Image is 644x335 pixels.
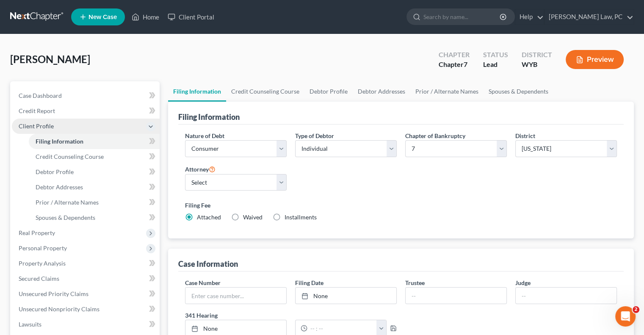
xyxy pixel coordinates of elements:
label: Type of Debtor [295,131,334,140]
span: New Case [88,14,117,20]
span: Credit Report [19,107,55,114]
a: Lawsuits [12,317,160,332]
span: Spouses & Dependents [36,214,95,221]
a: Debtor Addresses [353,81,410,102]
a: Property Analysis [12,256,160,271]
span: Real Property [19,229,55,236]
div: Case Information [178,259,238,269]
span: Personal Property [19,244,67,252]
span: Lawsuits [19,321,41,328]
input: -- [516,288,616,304]
button: Preview [566,50,624,69]
label: Filing Date [295,278,323,287]
span: 2 [633,306,639,313]
span: Waived [243,213,263,221]
a: Debtor Profile [304,81,353,102]
input: Search by name... [423,9,501,25]
span: Credit Counseling Course [36,153,104,160]
a: Filing Information [29,134,160,149]
label: Judge [515,278,531,287]
a: Client Portal [163,9,218,25]
label: Attorney [185,164,216,174]
label: Trustee [405,278,425,287]
div: WYB [522,60,552,69]
div: Filing Information [178,112,240,122]
span: Attached [197,213,221,221]
span: Unsecured Nonpriority Claims [19,305,100,313]
label: Case Number [185,278,221,287]
span: Client Profile [19,122,54,130]
span: Debtor Profile [36,168,74,175]
span: Installments [285,213,317,221]
a: Spouses & Dependents [484,81,553,102]
label: 341 Hearing [181,311,401,320]
a: Spouses & Dependents [29,210,160,225]
input: -- [406,288,506,304]
div: Lead [483,60,508,69]
a: Prior / Alternate Names [29,195,160,210]
a: Help [515,9,544,25]
a: Prior / Alternate Names [410,81,484,102]
span: Property Analysis [19,260,66,267]
span: Filing Information [36,138,83,145]
a: Credit Report [12,103,160,119]
span: Debtor Addresses [36,183,83,191]
a: Unsecured Nonpriority Claims [12,302,160,317]
iframe: Intercom live chat [615,306,636,327]
span: Unsecured Priority Claims [19,290,88,297]
a: Credit Counseling Course [29,149,160,164]
div: Chapter [439,60,470,69]
input: Enter case number... [185,288,286,304]
a: Credit Counseling Course [226,81,304,102]
label: Nature of Debt [185,131,224,140]
div: District [522,50,552,60]
label: Filing Fee [185,201,617,210]
div: Chapter [439,50,470,60]
div: Status [483,50,508,60]
span: 7 [464,60,467,68]
a: [PERSON_NAME] Law, PC [544,9,633,25]
a: Case Dashboard [12,88,160,103]
label: Chapter of Bankruptcy [405,131,465,140]
a: None [296,288,396,304]
span: Case Dashboard [19,92,62,99]
span: [PERSON_NAME] [10,53,90,65]
a: Debtor Addresses [29,180,160,195]
span: Prior / Alternate Names [36,199,99,206]
a: Secured Claims [12,271,160,286]
a: Debtor Profile [29,164,160,180]
label: District [515,131,535,140]
a: Unsecured Priority Claims [12,286,160,302]
span: Secured Claims [19,275,59,282]
a: Filing Information [168,81,226,102]
a: Home [127,9,163,25]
